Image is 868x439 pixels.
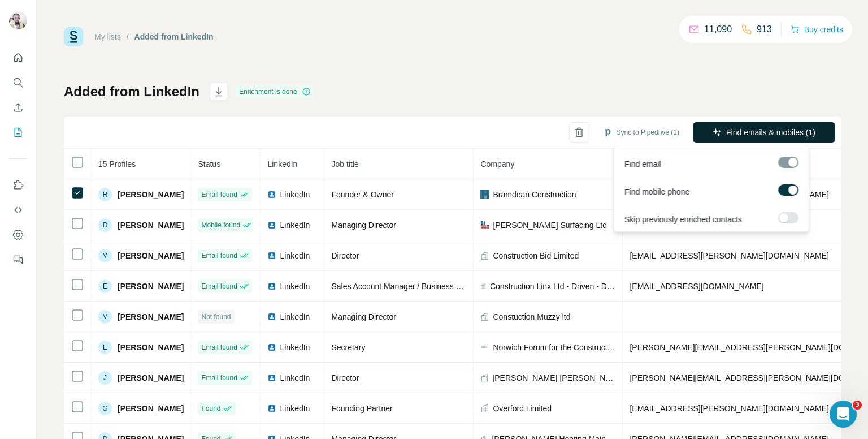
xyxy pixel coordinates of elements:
[331,160,358,169] span: Job title
[331,404,392,413] span: Founding Partner
[493,189,576,200] span: Bramdean Construction
[757,23,772,36] p: 913
[98,371,112,385] div: J
[267,343,276,352] img: LinkedIn logo
[630,404,828,413] span: [EMAIL_ADDRESS][PERSON_NAME][DOMAIN_NAME]
[118,219,184,231] span: [PERSON_NAME]
[201,220,240,230] span: Mobile found
[267,373,276,382] img: LinkedIn logo
[201,281,237,291] span: Email found
[9,97,27,118] button: Enrich CSV
[490,281,616,292] span: Construction Linx Ltd - Driven - Dynamic - Dependable
[493,403,551,414] span: Overford Limited
[9,249,27,270] button: Feedback
[201,190,237,200] span: Email found
[9,200,27,220] button: Use Surfe API
[726,127,815,138] span: Find emails & mobiles (1)
[624,214,742,225] span: Skip previously enriched contacts
[280,281,310,292] span: LinkedIn
[704,23,732,36] p: 11,090
[201,373,237,383] span: Email found
[280,250,310,261] span: LinkedIn
[280,311,310,322] span: LinkedIn
[493,250,579,261] span: Construction Bid Limited
[331,343,365,352] span: Secretary
[9,175,27,195] button: Use Surfe on LinkedIn
[280,342,310,353] span: LinkedIn
[198,160,220,169] span: Status
[94,32,121,41] a: My lists
[118,342,184,353] span: [PERSON_NAME]
[201,312,231,322] span: Not found
[630,282,763,291] span: [EMAIL_ADDRESS][DOMAIN_NAME]
[267,282,276,291] img: LinkedIn logo
[595,124,687,141] button: Sync to Pipedrive (1)
[98,310,112,324] div: M
[791,21,843,37] button: Buy credits
[9,11,27,29] img: Avatar
[693,122,835,143] button: Find emails & mobiles (1)
[98,188,112,201] div: R
[267,312,276,321] img: LinkedIn logo
[9,225,27,245] button: Dashboard
[118,403,184,414] span: [PERSON_NAME]
[267,251,276,260] img: LinkedIn logo
[331,251,359,260] span: Director
[280,372,310,384] span: LinkedIn
[624,186,689,197] span: Find mobile phone
[331,190,394,199] span: Founder & Owner
[280,403,310,414] span: LinkedIn
[331,312,396,321] span: Managing Director
[493,219,607,231] span: [PERSON_NAME] Surfacing Ltd
[98,249,112,262] div: M
[493,342,615,353] span: Norwich Forum for the Construction Industry
[201,251,237,261] span: Email found
[331,373,359,382] span: Director
[267,190,276,199] img: LinkedIn logo
[64,27,83,46] img: Surfe Logo
[480,190,489,199] img: company-logo
[9,122,27,143] button: My lists
[267,221,276,230] img: LinkedIn logo
[331,282,536,291] span: Sales Account Manager / Business Development Manager
[118,311,184,322] span: [PERSON_NAME]
[98,160,136,169] span: 15 Profiles
[98,279,112,293] div: E
[118,250,184,261] span: [PERSON_NAME]
[98,341,112,354] div: E
[853,401,862,410] span: 3
[98,218,112,232] div: D
[201,403,220,414] span: Found
[331,221,396,230] span: Managing Director
[280,189,310,200] span: LinkedIn
[118,281,184,292] span: [PERSON_NAME]
[493,311,570,322] span: Constuction Muzzy ltd
[624,158,661,170] span: Find email
[630,251,828,260] span: [EMAIL_ADDRESS][PERSON_NAME][DOMAIN_NAME]
[236,85,314,98] div: Enrichment is done
[9,48,27,68] button: Quick start
[127,31,129,42] li: /
[480,221,489,230] img: company-logo
[280,219,310,231] span: LinkedIn
[134,31,214,42] div: Added from LinkedIn
[64,83,199,101] h1: Added from LinkedIn
[492,372,615,384] span: [PERSON_NAME] [PERSON_NAME]
[267,404,276,413] img: LinkedIn logo
[267,160,297,169] span: LinkedIn
[98,402,112,415] div: G
[830,401,857,428] iframe: Intercom live chat
[118,372,184,384] span: [PERSON_NAME]
[480,343,489,352] img: company-logo
[9,72,27,93] button: Search
[201,342,237,352] span: Email found
[480,160,514,169] span: Company
[118,189,184,200] span: [PERSON_NAME]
